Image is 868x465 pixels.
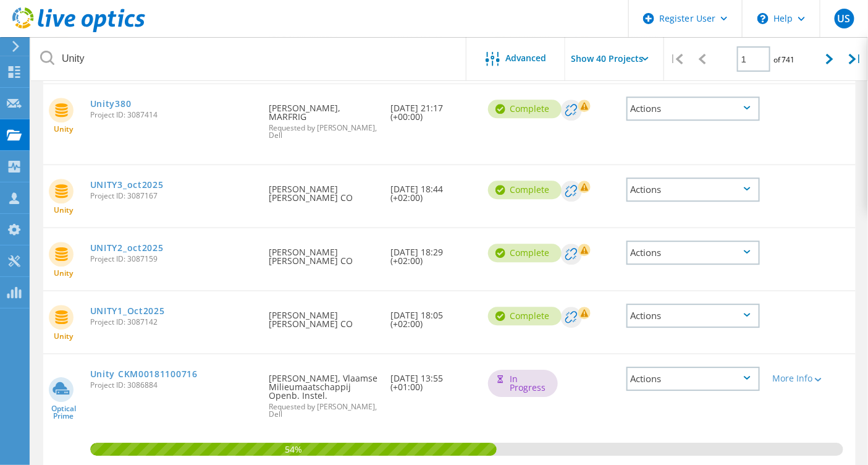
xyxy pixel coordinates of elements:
[384,84,482,134] div: [DATE] 21:17 (+00:00)
[31,37,467,80] input: Search projects by name, owner, ID, company, etc
[90,192,256,200] span: Project ID: 3087167
[773,54,795,65] span: of 741
[263,84,384,151] div: [PERSON_NAME], MARFRIG
[90,181,164,189] a: UNITY3_oct2025
[269,124,378,139] span: Requested by [PERSON_NAME], Dell
[54,126,73,133] span: Unity
[772,374,825,383] div: More Info
[263,228,384,278] div: [PERSON_NAME] [PERSON_NAME] CO
[54,333,73,340] span: Unity
[488,244,562,262] div: Complete
[664,37,689,81] div: |
[626,96,761,121] div: Actions
[843,37,868,81] div: |
[757,13,769,24] svg: \n
[626,304,761,328] div: Actions
[488,370,558,397] div: In Progress
[90,318,256,326] span: Project ID: 3087142
[384,228,482,278] div: [DATE] 18:29 (+02:00)
[269,403,378,418] span: Requested by [PERSON_NAME], Dell
[54,207,73,214] span: Unity
[263,165,384,215] div: [PERSON_NAME] [PERSON_NAME] CO
[384,354,482,404] div: [DATE] 13:55 (+01:00)
[488,100,562,118] div: Complete
[90,255,256,263] span: Project ID: 3087159
[90,111,256,119] span: Project ID: 3087414
[90,244,164,252] a: UNITY2_oct2025
[506,54,547,62] span: Advanced
[384,291,482,341] div: [DATE] 18:05 (+02:00)
[90,307,165,315] a: UNITY1_Oct2025
[488,181,562,199] div: Complete
[54,270,73,277] span: Unity
[263,354,384,430] div: [PERSON_NAME], Vlaamse Milieumaatschappij Openb. Instel.
[90,443,497,454] span: 54%
[626,241,761,265] div: Actions
[384,165,482,215] div: [DATE] 18:44 (+02:00)
[263,291,384,341] div: [PERSON_NAME] [PERSON_NAME] CO
[90,370,198,378] a: Unity CKM00181100716
[488,307,562,325] div: Complete
[12,26,145,35] a: Live Optics Dashboard
[90,382,256,389] span: Project ID: 3086884
[626,177,761,202] div: Actions
[838,14,851,23] span: US
[90,100,132,108] a: Unity380
[626,367,761,391] div: Actions
[43,405,84,420] span: Optical Prime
